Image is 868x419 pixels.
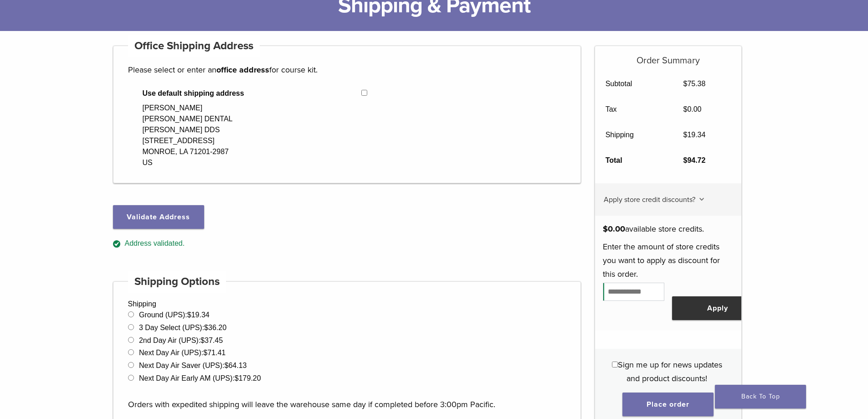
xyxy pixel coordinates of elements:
bdi: 19.34 [187,311,210,319]
h4: Shipping Options [128,271,226,293]
bdi: 37.45 [200,336,223,344]
label: 2nd Day Air (UPS): [139,336,223,344]
button: Place order [622,393,714,416]
span: Sign me up for news updates and product discounts! [618,360,722,383]
bdi: 75.38 [683,80,705,88]
span: $ [683,80,687,88]
bdi: 0.00 [683,105,701,113]
p: available store credits. [603,222,733,236]
span: $ [235,374,239,382]
button: Apply [672,296,763,320]
p: Please select or enter an for course kit. [128,63,566,77]
label: Ground (UPS): [139,311,210,319]
label: Next Day Air Saver (UPS): [139,362,247,369]
p: Enter the amount of store credits you want to apply as discount for this order. [603,240,733,281]
span: $ [683,156,687,164]
span: $ [187,311,191,319]
span: $ [203,349,207,357]
div: Address validated. [113,238,581,249]
button: Validate Address [113,205,204,229]
span: Use default shipping address [143,88,362,99]
bdi: 64.13 [225,362,247,369]
label: Next Day Air Early AM (UPS): [139,374,261,382]
input: Sign me up for news updates and product discounts! [612,362,618,367]
div: [PERSON_NAME] [PERSON_NAME] DENTAL [PERSON_NAME] DDS [STREET_ADDRESS] MONROE, LA 71201-2987 US [143,103,233,168]
strong: office address [216,65,269,75]
th: Tax [595,97,673,122]
span: Apply store credit discounts? [604,195,695,204]
img: caret.svg [699,197,704,201]
span: 0.00 [603,224,625,234]
bdi: 71.41 [203,349,226,357]
th: Shipping [595,122,673,148]
span: $ [683,105,687,113]
h5: Order Summary [595,46,741,66]
span: $ [225,362,229,369]
p: Orders with expedited shipping will leave the warehouse same day if completed before 3:00pm Pacific. [128,384,566,411]
th: Total [595,148,673,173]
th: Subtotal [595,71,673,97]
span: $ [200,336,205,344]
span: $ [204,324,208,331]
span: $ [603,224,608,234]
label: Next Day Air (UPS): [139,349,226,357]
span: $ [683,131,687,139]
label: 3 Day Select (UPS): [139,324,226,331]
h4: Office Shipping Address [128,35,260,57]
bdi: 94.72 [683,156,705,164]
bdi: 179.20 [235,374,261,382]
bdi: 19.34 [683,131,705,139]
a: Back To Top [715,385,806,409]
bdi: 36.20 [204,324,226,331]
